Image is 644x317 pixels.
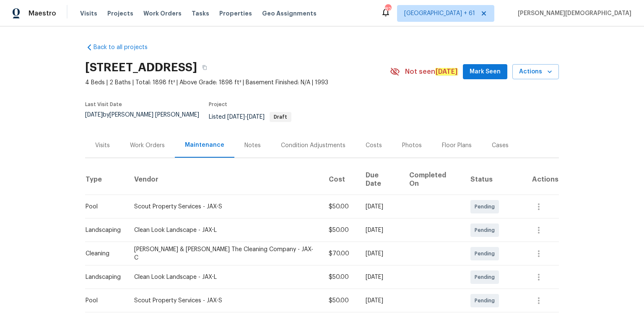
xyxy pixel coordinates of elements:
span: Pending [475,203,498,211]
div: $50.00 [329,296,352,305]
div: Clean Look Landscape - JAX-L [134,226,315,234]
span: Actions [519,67,552,77]
span: Mark Seen [470,67,501,77]
div: Work Orders [130,141,165,150]
th: Actions [522,164,559,195]
div: by [PERSON_NAME] [PERSON_NAME] [85,112,209,128]
span: Tasks [192,10,209,16]
div: Cases [492,141,509,150]
span: Pending [475,249,498,258]
span: Pending [475,273,498,281]
div: [PERSON_NAME] & [PERSON_NAME] The Cleaning Company - JAX-C [134,245,315,262]
span: Visits [80,9,97,18]
span: Listed [209,114,291,120]
div: [DATE] [366,203,396,211]
div: 822 [385,5,391,13]
div: Condition Adjustments [281,141,345,150]
div: Maintenance [185,141,224,149]
span: [DATE] [247,114,265,120]
span: Work Orders [143,9,182,18]
th: Type [85,164,127,195]
h2: [STREET_ADDRESS] [85,63,197,72]
div: Clean Look Landscape - JAX-L [134,273,315,281]
div: [DATE] [366,273,396,281]
span: Geo Assignments [262,9,317,18]
span: 4 Beds | 2 Baths | Total: 1898 ft² | Above Grade: 1898 ft² | Basement Finished: N/A | 1993 [85,78,390,87]
span: Project [209,102,227,107]
th: Completed On [402,164,464,195]
div: Floor Plans [442,141,472,150]
span: [DATE] [227,114,245,120]
span: Pending [475,296,498,305]
div: $50.00 [329,203,352,211]
span: Properties [219,9,252,18]
div: Landscaping [86,226,121,234]
a: Back to all projects [85,43,166,52]
span: [PERSON_NAME][DEMOGRAPHIC_DATA] [514,9,631,18]
th: Cost [322,164,359,195]
em: [DATE] [435,68,458,75]
div: Scout Property Services - JAX-S [134,203,315,211]
div: [DATE] [366,226,396,234]
span: Last Visit Date [85,102,122,107]
th: Due Date [359,164,402,195]
button: Actions [512,64,559,80]
div: Visits [95,141,110,150]
span: Pending [475,226,498,234]
span: - [227,114,265,120]
div: [DATE] [366,249,396,258]
div: $50.00 [329,226,352,234]
span: [GEOGRAPHIC_DATA] + 61 [404,9,475,18]
div: Landscaping [86,273,121,281]
button: Mark Seen [463,64,507,80]
th: Vendor [127,164,322,195]
div: Cleaning [86,249,121,258]
span: Not seen [405,68,458,76]
div: Pool [86,296,121,305]
div: Notes [244,141,261,150]
div: [DATE] [366,296,396,305]
div: Scout Property Services - JAX-S [134,296,315,305]
div: Pool [86,203,121,211]
div: Costs [366,141,382,150]
span: [DATE] [85,112,103,118]
th: Status [464,164,522,195]
div: $70.00 [329,249,352,258]
div: $50.00 [329,273,352,281]
span: Draft [270,114,291,120]
span: Projects [107,9,133,18]
span: Maestro [29,9,56,18]
button: Copy Address [197,60,212,75]
div: Photos [402,141,422,150]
